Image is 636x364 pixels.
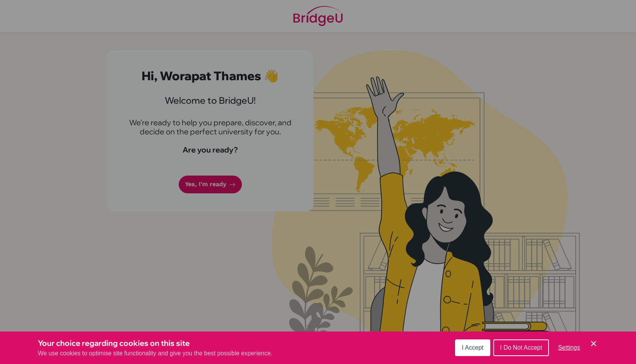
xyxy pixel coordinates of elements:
h3: Your choice regarding cookies on this site [38,338,273,349]
button: I Do Not Accept [493,339,549,356]
button: Save and close [589,339,598,348]
p: We use cookies to optimise site functionality and give you the best possible experience. [38,349,273,358]
span: I Accept [462,344,483,351]
button: I Accept [455,339,490,356]
button: Settings [552,340,586,355]
span: Settings [558,344,580,351]
span: I Do Not Accept [500,344,542,351]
